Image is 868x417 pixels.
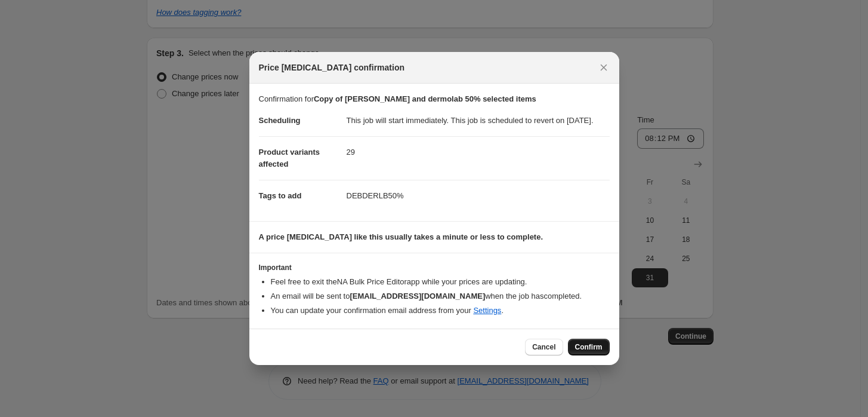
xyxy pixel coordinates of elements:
[525,339,563,355] button: Cancel
[271,305,610,317] li: You can update your confirmation email address from your .
[347,180,610,211] dd: DEBDERLB50%
[568,339,610,355] button: Confirm
[259,191,302,200] span: Tags to add
[259,148,320,168] span: Product variants affected
[314,94,536,103] b: Copy of [PERSON_NAME] and dermolab 50% selected items
[271,290,610,302] li: An email will be sent to when the job has completed .
[473,306,501,315] a: Settings
[532,342,555,352] span: Cancel
[271,276,610,288] li: Feel free to exit the NA Bulk Price Editor app while your prices are updating.
[347,136,610,168] dd: 29
[347,105,610,136] dd: This job will start immediately. This job is scheduled to revert on [DATE].
[259,62,405,73] span: Price [MEDICAL_DATA] confirmation
[575,342,603,352] span: Confirm
[259,263,610,272] h3: Important
[595,59,612,76] button: Close
[259,116,301,125] span: Scheduling
[259,93,610,105] p: Confirmation for
[259,232,543,241] b: A price [MEDICAL_DATA] like this usually takes a minute or less to complete.
[350,292,485,301] b: [EMAIL_ADDRESS][DOMAIN_NAME]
